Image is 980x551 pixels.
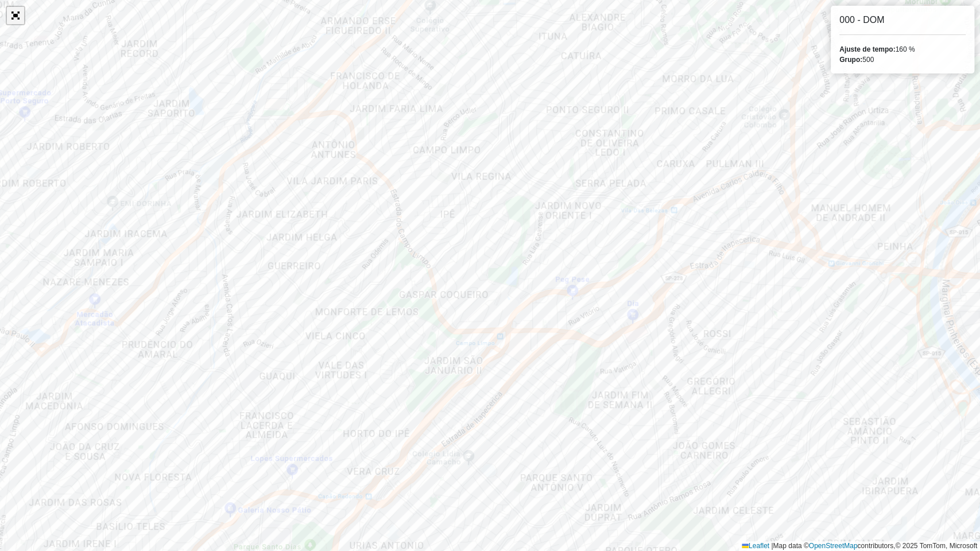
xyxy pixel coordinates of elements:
div: Map data © contributors,© 2025 TomTom, Microsoft [739,541,980,551]
div: 500 [839,55,966,65]
h6: 000 - DOM [839,14,966,25]
a: Abrir mapa em tela cheia [7,7,24,24]
strong: Ajuste de tempo: [839,45,895,53]
a: OpenStreetMap [809,542,858,550]
div: 160 % [839,44,966,55]
a: Leaflet [742,542,769,550]
strong: Grupo: [839,56,862,64]
span: | [771,542,773,550]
